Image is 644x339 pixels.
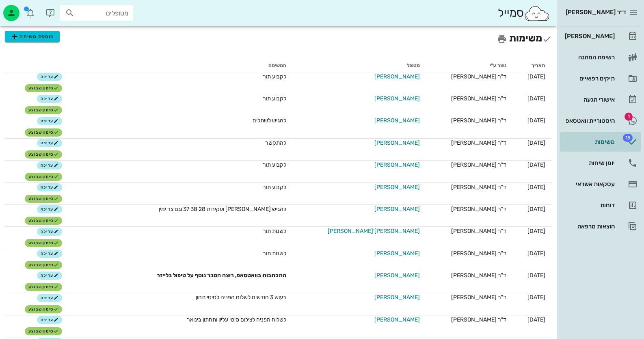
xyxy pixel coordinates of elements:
[374,116,420,125] span: [PERSON_NAME]
[37,117,62,125] button: עריכה
[196,294,286,301] span: בעוש 3 חודשים לשלוח הפניה לסיטי תחון
[374,72,420,81] span: [PERSON_NAME]
[513,59,552,72] th: תאריך
[374,139,420,146] a: [PERSON_NAME]
[263,250,286,257] span: לשנות תור
[328,228,420,235] a: [PERSON_NAME]'[PERSON_NAME]
[433,94,506,103] div: ד"ר [PERSON_NAME]
[527,73,545,80] span: [DATE]
[527,206,545,213] span: [DATE]
[490,63,506,68] span: נוצר ע"י
[560,26,641,46] a: [PERSON_NAME]
[25,261,62,269] button: סימון שבוצע
[28,218,58,223] span: סימון שבוצע
[433,183,506,191] div: ד"ר [PERSON_NAME]
[560,69,641,88] a: תיקים רפואיים
[374,316,420,323] a: [PERSON_NAME]
[159,206,286,213] span: להגיש [PERSON_NAME] ועקירות 28 38 37 וגם צד ימין
[374,249,420,258] span: [PERSON_NAME]
[37,316,62,324] button: עריכה
[433,161,506,169] div: ד"ר [PERSON_NAME]
[527,272,545,279] span: [DATE]
[426,59,513,72] th: נוצר ע"י
[28,174,58,179] span: סימון שבוצע
[374,184,420,191] a: [PERSON_NAME]
[527,161,545,168] span: [DATE]
[374,73,420,80] a: [PERSON_NAME]
[25,283,62,291] button: סימון שבוצע
[41,96,58,101] span: עריכה
[374,271,420,280] span: [PERSON_NAME]
[374,94,420,103] span: [PERSON_NAME]
[28,285,58,289] span: סימון שבוצע
[433,205,506,213] div: ד"ר [PERSON_NAME]
[41,119,58,124] span: עריכה
[263,161,286,168] span: לקבוע תור
[41,185,58,190] span: עריכה
[560,132,641,152] a: תגמשימות
[41,317,58,322] span: עריכה
[560,217,641,236] a: הוצאות מרפאה
[41,74,58,79] span: עריכה
[25,305,62,313] button: סימון שבוצע
[37,95,62,103] button: עריכה
[25,195,62,203] button: סימון שבוצע
[268,63,286,68] span: המשימה
[263,228,286,235] span: לשנות תור
[527,117,545,124] span: [DATE]
[433,116,506,125] div: ד"ר [PERSON_NAME]
[41,251,58,256] span: עריכה
[28,241,58,246] span: סימון שבוצע
[563,96,615,103] div: אישורי הגעה
[560,48,641,67] a: רשימת המתנה
[41,163,58,168] span: עריכה
[625,113,633,121] span: תג
[28,86,58,91] span: סימון שבוצע
[374,294,420,301] a: [PERSON_NAME]
[374,293,420,302] span: [PERSON_NAME]
[527,184,545,191] span: [DATE]
[263,95,286,102] span: לקבוע תור
[28,108,58,113] span: סימון שבוצע
[532,63,545,68] span: תאריך
[623,134,633,142] span: תג
[28,130,58,135] span: סימון שבוצע
[560,111,641,130] a: תגהיסטוריית וואטסאפ
[25,327,62,335] button: סימון שבוצע
[328,227,420,235] span: [PERSON_NAME]'[PERSON_NAME]
[374,250,420,257] a: [PERSON_NAME]
[25,150,62,159] button: סימון שבוצע
[37,73,62,81] button: עריכה
[433,72,506,81] div: ד"ר [PERSON_NAME]
[563,54,615,61] div: רשימת המתנה
[28,152,58,157] span: סימון שבוצע
[374,272,420,279] a: [PERSON_NAME]
[37,205,62,213] button: עריכה
[374,315,420,324] span: [PERSON_NAME]
[263,73,286,80] span: לקבוע תור
[41,229,58,234] span: עריכה
[563,181,615,187] div: עסקאות אשראי
[37,161,62,169] button: עריכה
[433,315,506,324] div: ד"ר [PERSON_NAME]
[527,95,545,102] span: [DATE]
[104,271,286,280] div: התכתבות בוואטסאפ, רוצה הסבר נוסף על טיפול בלייזר
[24,7,29,11] span: תג
[25,239,62,247] button: סימון שבוצע
[563,117,615,124] div: היסטוריית וואטסאפ
[560,196,641,215] a: דוחות
[25,128,62,137] button: סימון שבוצע
[563,33,615,39] div: [PERSON_NAME]
[25,173,62,181] button: סימון שבוצע
[527,250,545,257] span: [DATE]
[563,75,615,82] div: תיקים רפואיים
[37,228,62,236] button: עריכה
[28,263,58,267] span: סימון שבוצע
[433,293,506,302] div: ד"ר [PERSON_NAME]
[37,272,62,280] button: עריכה
[5,31,552,46] h2: משימות
[563,202,615,209] div: דוחות
[566,9,626,16] span: ד״ר [PERSON_NAME]
[253,117,286,124] span: להגיש לשתלים
[37,294,62,302] button: עריכה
